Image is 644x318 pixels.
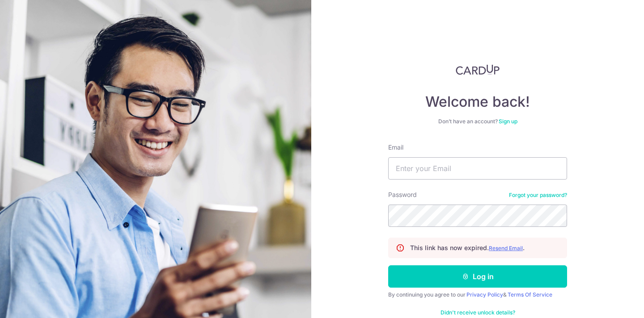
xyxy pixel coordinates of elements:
[410,243,525,252] p: This link has now expired. .
[508,291,552,298] a: Terms Of Service
[466,291,503,298] a: Privacy Policy
[388,190,417,199] label: Password
[489,245,523,251] a: Resend Email
[388,118,567,125] div: Don’t have an account?
[388,93,567,111] h4: Welcome back!
[499,118,517,125] a: Sign up
[388,265,567,288] button: Log in
[388,143,403,152] label: Email
[388,157,567,180] input: Enter your Email
[388,291,567,298] div: By continuing you agree to our &
[509,192,567,199] a: Forgot your password?
[441,309,515,316] a: Didn't receive unlock details?
[456,64,500,75] img: CardUp Logo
